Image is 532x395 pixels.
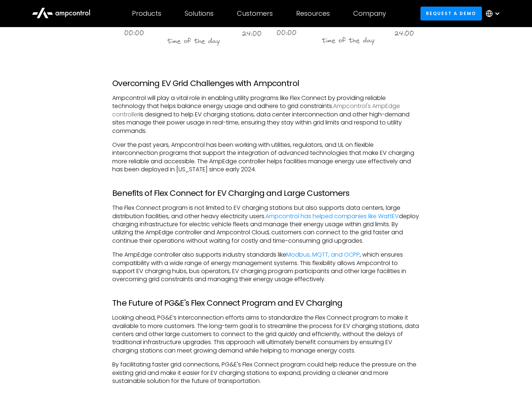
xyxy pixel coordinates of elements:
div: Solutions [185,10,214,18]
p: Looking ahead, PG&E’s interconnection efforts aims to standardize the Flex Connect program to mak... [112,314,419,355]
div: Customers [237,10,273,18]
p: The Flex Connect program is not limited to EV charging stations but also supports data centers, l... [112,204,419,245]
h3: Overcoming EV Grid Challenges with Ampcontrol [112,79,419,88]
div: Company [353,10,386,18]
div: Resources [296,10,330,18]
p: By facilitating faster grid connections, PG&E's Flex Connect program could help reduce the pressu... [112,361,419,385]
a: Modbus, MQTT, and OCPP [286,250,360,259]
h3: The Future of PG&E's Flex Connect Program and EV Charging [112,298,419,308]
div: Products [132,10,161,18]
a: Ampcontrol has helped companies like WattEV [265,212,399,220]
p: Over the past years, Ampcontrol has been working with utilities, regulators, and UL on flexible i... [112,141,419,174]
p: The AmpEdge controller also supports industry standards like , which ensures compatibility with a... [112,251,419,284]
h3: Benefits of Flex Connect for EV Charging and Large Customers [112,189,419,198]
a: Ampcontrol's AmpEdge controller [112,102,400,118]
a: Request a demo [420,7,482,20]
p: Ampcontrol will play a vital role in enabling utility programs like Flex Connect by providing rel... [112,94,419,135]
